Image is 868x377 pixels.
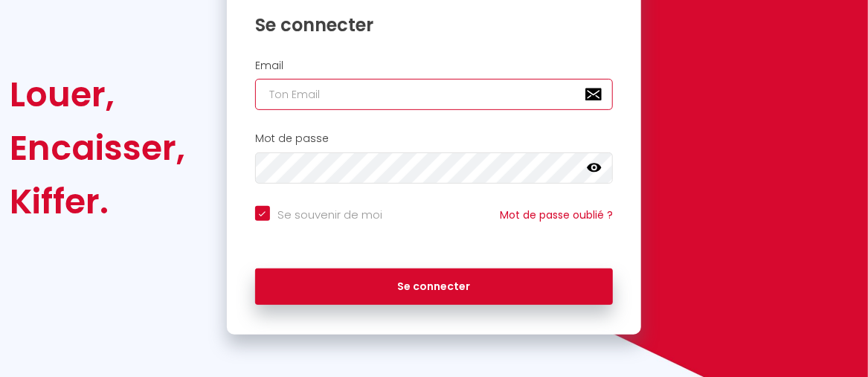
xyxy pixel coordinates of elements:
[12,6,57,51] button: Ouvrir le widget de chat LiveChat
[255,13,613,36] h1: Se connecter
[255,132,613,145] h2: Mot de passe
[255,79,613,110] input: Ton Email
[500,207,613,222] a: Mot de passe oublié ?
[255,268,613,306] button: Se connecter
[10,121,185,175] div: Encaisser,
[10,175,185,228] div: Kiffer.
[255,59,613,72] h2: Email
[10,68,185,121] div: Louer,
